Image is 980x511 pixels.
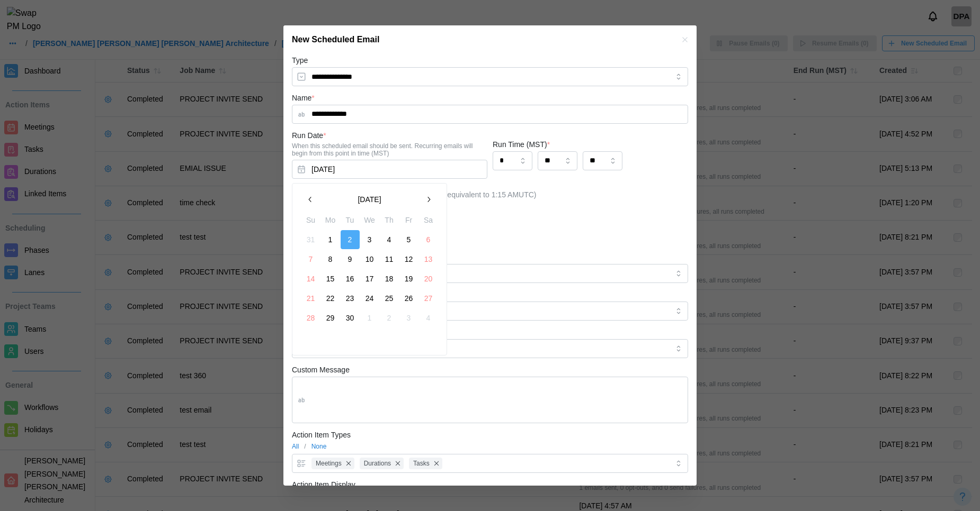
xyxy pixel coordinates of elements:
button: 11 September 2025 [380,250,399,269]
button: 23 September 2025 [341,289,360,308]
a: All [292,442,299,452]
div: / [292,252,688,262]
button: 26 September 2025 [399,289,418,308]
div: Email will be sent at 07:15 PM in MST timezone (equivalent to 1:15 AM UTC) [292,189,688,201]
button: 4 October 2025 [419,308,438,327]
button: 22 September 2025 [321,289,340,308]
button: 16 September 2025 [341,269,360,288]
th: Tu [340,214,360,230]
button: 15 September 2025 [321,269,340,288]
th: Su [301,214,320,230]
th: Th [379,214,399,230]
button: 13 September 2025 [419,250,438,269]
button: 10 September 2025 [360,250,379,269]
span: Tasks [413,459,430,469]
button: 21 September 2025 [301,289,320,308]
button: 8 September 2025 [321,250,340,269]
button: 3 September 2025 [360,230,379,249]
button: 7 September 2025 [301,250,320,269]
th: We [360,214,379,230]
button: 2 September 2025 [341,230,360,249]
a: None [311,442,327,452]
button: 19 September 2025 [399,269,418,288]
label: Custom Message [292,364,350,376]
h2: New Scheduled Email [292,35,379,44]
button: 5 September 2025 [399,230,418,249]
button: 24 September 2025 [360,289,379,308]
button: 14 September 2025 [301,269,320,288]
div: / [292,442,688,452]
th: Mo [320,214,340,230]
th: Sa [418,214,438,230]
button: 27 September 2025 [419,289,438,308]
button: 18 September 2025 [380,269,399,288]
button: [DATE] [320,190,419,209]
button: 9 September 2025 [341,250,360,269]
label: Run Time (MST) [493,139,550,151]
label: Action Item Types [292,430,351,441]
button: 3 October 2025 [399,308,418,327]
button: 30 September 2025 [341,308,360,327]
button: 29 September 2025 [321,308,340,327]
label: Action Item Display [292,479,355,491]
label: Type [292,55,308,67]
span: Meetings [316,459,342,469]
button: 28 September 2025 [301,308,320,327]
div: When this scheduled email should be sent. Recurring emails will begin from this point in time (MST) [292,142,487,158]
button: Sep 2, 2025 [292,160,487,179]
label: Name [292,93,315,104]
button: 31 August 2025 [301,230,320,249]
button: 20 September 2025 [419,269,438,288]
button: 2 October 2025 [380,308,399,327]
span: Durations [364,459,391,469]
button: 12 September 2025 [399,250,418,269]
label: Run Date [292,130,326,142]
button: 1 September 2025 [321,230,340,249]
button: 6 September 2025 [419,230,438,249]
button: 17 September 2025 [360,269,379,288]
button: 4 September 2025 [380,230,399,249]
button: 25 September 2025 [380,289,399,308]
button: 1 October 2025 [360,308,379,327]
th: Fr [399,214,418,230]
